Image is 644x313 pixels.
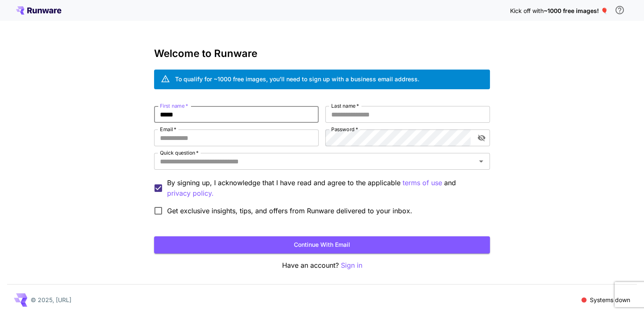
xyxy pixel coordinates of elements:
[154,260,490,271] p: Have an account?
[403,178,442,188] button: By signing up, I acknowledge that I have read and agree to the applicable and privacy policy.
[160,149,199,156] label: Quick question
[475,155,487,167] button: Open
[611,2,628,18] button: In order to qualify for free credit, you need to sign up with a business email address and click ...
[510,7,544,14] span: Kick off with
[167,188,214,199] p: privacy policy.
[160,126,176,133] label: Email
[175,75,419,83] div: To qualify for ~1000 free images, you’ll need to sign up with a business email address.
[154,48,490,59] h3: Welcome to Runware
[154,236,490,254] button: Continue with email
[160,102,188,109] label: First name
[474,130,489,145] button: toggle password visibility
[341,260,362,271] button: Sign in
[167,188,214,199] button: By signing up, I acknowledge that I have read and agree to the applicable terms of use and
[544,7,608,14] span: ~1000 free images! 🎈
[31,295,71,304] p: © 2025, [URL]
[167,206,412,216] span: Get exclusive insights, tips, and offers from Runware delivered to your inbox.
[590,295,630,304] p: Systems down
[331,102,359,109] label: Last name
[167,178,483,199] p: By signing up, I acknowledge that I have read and agree to the applicable and
[331,126,358,133] label: Password
[403,178,442,188] p: terms of use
